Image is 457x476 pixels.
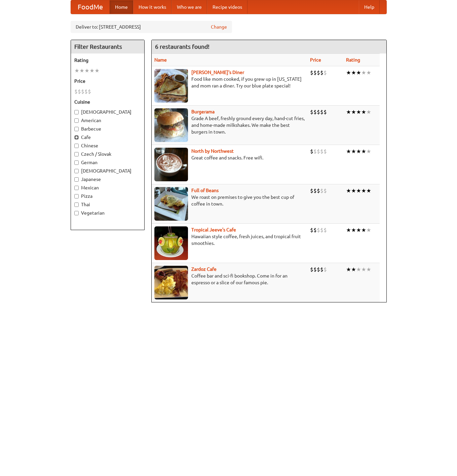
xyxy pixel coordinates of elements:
[74,169,79,173] input: [DEMOGRAPHIC_DATA]
[366,108,371,116] li: ★
[361,187,366,194] li: ★
[191,266,217,272] a: Zardoz Cafe
[74,118,79,123] input: American
[351,108,356,116] li: ★
[323,148,327,155] li: $
[78,88,81,95] li: $
[133,0,172,14] a: How it works
[172,0,207,14] a: Who we are
[361,266,366,273] li: ★
[351,266,356,273] li: ★
[154,226,188,260] img: jeeves.jpg
[356,226,361,234] li: ★
[155,43,210,50] ng-pluralize: 6 restaurants found!
[74,193,141,199] label: Pizza
[313,69,317,76] li: $
[88,88,91,95] li: $
[71,0,110,14] a: FoodMe
[74,186,79,190] input: Mexican
[191,227,236,232] b: Tropical Jeeve's Cafe
[323,187,327,194] li: $
[74,160,79,165] input: German
[74,144,79,148] input: Chinese
[154,69,188,103] img: sallys.jpg
[310,57,321,63] a: Price
[74,184,141,191] label: Mexican
[191,109,215,114] a: Burgerama
[154,187,188,221] img: beans.jpg
[74,109,141,115] label: [DEMOGRAPHIC_DATA]
[317,108,320,116] li: $
[346,226,351,234] li: ★
[346,69,351,76] li: ★
[74,57,141,64] h5: Rating
[351,226,356,234] li: ★
[366,187,371,194] li: ★
[74,67,79,74] li: ★
[351,187,356,194] li: ★
[74,176,141,183] label: Japanese
[317,187,320,194] li: $
[154,76,305,89] p: Food like mom cooked, if you grew up in [US_STATE] and mom ran a diner. Try our blue plate special!
[317,266,320,273] li: $
[74,110,79,114] input: [DEMOGRAPHIC_DATA]
[356,69,361,76] li: ★
[313,108,317,116] li: $
[154,266,188,299] img: zardoz.jpg
[79,67,84,74] li: ★
[313,226,317,234] li: $
[356,266,361,273] li: ★
[191,70,244,75] a: [PERSON_NAME]'s Diner
[313,148,317,155] li: $
[154,233,305,247] p: Hawaiian style coffee, fresh juices, and tropical fruit smoothies.
[154,108,188,142] img: burgerama.jpg
[310,148,313,155] li: $
[74,142,141,149] label: Chinese
[74,168,141,174] label: [DEMOGRAPHIC_DATA]
[154,154,305,161] p: Great coffee and snacks. Free wifi.
[317,148,320,155] li: $
[191,148,234,154] a: North by Northwest
[320,108,323,116] li: $
[94,67,100,74] li: ★
[356,187,361,194] li: ★
[191,188,219,193] a: Full of Beans
[71,21,232,33] div: Deliver to: [STREET_ADDRESS]
[356,108,361,116] li: ★
[154,57,167,63] a: Name
[74,201,141,208] label: Thai
[346,57,360,63] a: Rating
[74,127,79,131] input: Barbecue
[84,88,88,95] li: $
[361,69,366,76] li: ★
[366,148,371,155] li: ★
[320,226,323,234] li: $
[207,0,247,14] a: Recipe videos
[110,0,133,14] a: Home
[74,159,141,166] label: German
[154,115,305,135] p: Grade A beef, freshly ground every day, hand-cut fries, and home-made milkshakes. We make the bes...
[361,148,366,155] li: ★
[313,187,317,194] li: $
[323,108,327,116] li: $
[81,88,84,95] li: $
[84,67,89,74] li: ★
[310,69,313,76] li: $
[346,148,351,155] li: ★
[74,210,141,216] label: Vegetarian
[320,266,323,273] li: $
[154,272,305,286] p: Coffee bar and sci-fi bookshop. Come in for an espresso or a slice of our famous pie.
[346,266,351,273] li: ★
[313,266,317,273] li: $
[356,148,361,155] li: ★
[351,69,356,76] li: ★
[74,152,79,156] input: Czech / Slovak
[74,151,141,157] label: Czech / Slovak
[359,0,380,14] a: Help
[320,187,323,194] li: $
